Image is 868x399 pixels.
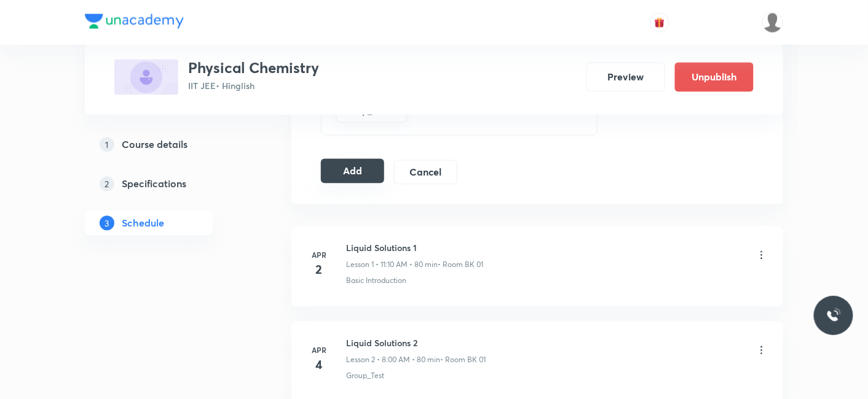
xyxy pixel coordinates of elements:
p: 3 [100,215,114,230]
h5: Schedule [122,215,164,230]
h6: Liquid Solutions 1 [346,241,483,254]
p: 2 [100,176,114,191]
button: avatar [650,12,669,32]
h3: Physical Chemistry [188,59,319,77]
p: • Room BK 01 [438,259,483,270]
h6: Liquid Solutions 2 [346,336,486,349]
button: Add [321,158,384,183]
h5: Specifications [122,176,186,191]
h4: 2 [307,260,331,279]
p: Basic Introduction [346,275,406,286]
a: 2Specifications [85,171,252,196]
p: • Room BK 01 [440,354,486,365]
a: 1Course details [85,132,252,157]
a: Company Logo [85,14,184,31]
button: Unpublish [675,62,754,91]
p: Lesson 1 • 11:10 AM • 80 min [346,259,438,270]
img: Company Logo [85,14,184,28]
p: Group_Test [346,370,384,381]
img: ttu [826,308,841,323]
h4: 4 [307,355,331,374]
button: Cancel [394,160,457,184]
button: Preview [586,62,665,91]
p: 1 [100,137,114,152]
h6: Apr [307,344,331,355]
p: IIT JEE • Hinglish [188,79,319,92]
h5: Course details [122,137,187,152]
img: Mukesh Gupta [762,12,783,33]
img: F68E2E5E-8922-4868-9759-5D61B094A3FC_plus.png [114,59,178,95]
img: avatar [654,17,665,28]
p: Lesson 2 • 8:00 AM • 80 min [346,354,440,365]
h6: Apr [307,249,331,260]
